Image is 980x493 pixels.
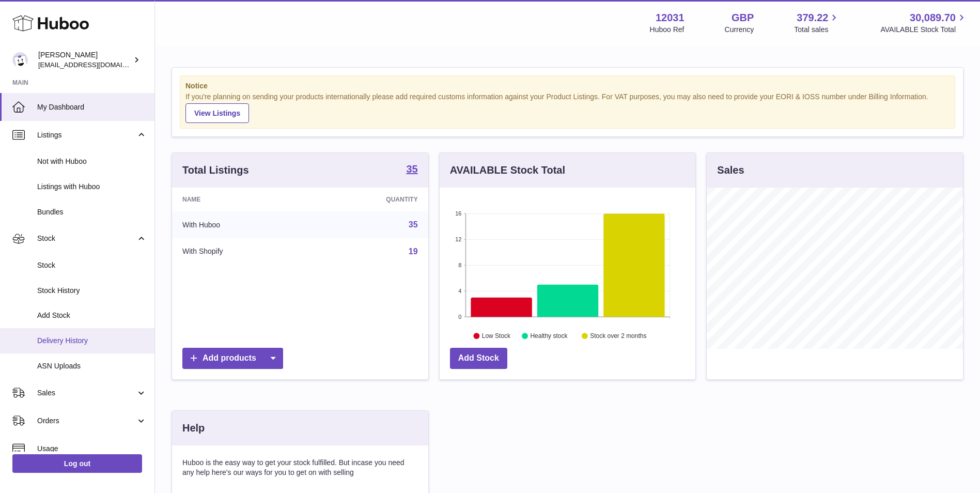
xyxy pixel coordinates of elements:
[182,421,205,435] h3: Help
[530,332,568,340] text: Healthy stock
[38,60,152,69] span: [EMAIL_ADDRESS][DOMAIN_NAME]
[37,182,147,192] span: Listings with Huboo
[910,11,956,25] span: 30,089.70
[182,458,418,477] p: Huboo is the easy way to get your stock fulfilled. But incase you need any help here's our ways f...
[450,348,507,369] a: Add Stock
[37,234,136,243] span: Stock
[406,164,417,174] strong: 35
[37,444,147,454] span: Usage
[37,286,147,296] span: Stock History
[717,163,744,177] h3: Sales
[409,247,418,256] a: 19
[37,361,147,371] span: ASN Uploads
[37,130,136,140] span: Listings
[37,260,147,270] span: Stock
[37,416,136,426] span: Orders
[37,388,136,398] span: Sales
[406,164,417,176] a: 35
[455,236,461,242] text: 12
[182,348,283,369] a: Add products
[37,157,147,166] span: Not with Huboo
[794,11,840,35] a: 379.22 Total sales
[458,262,461,268] text: 8
[172,211,310,238] td: With Huboo
[794,25,840,35] span: Total sales
[172,238,310,265] td: With Shopify
[797,11,828,25] span: 379.22
[185,92,950,123] div: If you're planning on sending your products internationally please add required customs informati...
[590,332,646,340] text: Stock over 2 months
[656,11,685,25] strong: 12031
[37,207,147,217] span: Bundles
[182,163,249,177] h3: Total Listings
[880,11,968,35] a: 30,089.70 AVAILABLE Stock Total
[482,332,511,340] text: Low Stock
[38,50,131,70] div: [PERSON_NAME]
[725,25,754,35] div: Currency
[450,163,565,177] h3: AVAILABLE Stock Total
[310,188,428,211] th: Quantity
[880,25,968,35] span: AVAILABLE Stock Total
[185,81,950,91] strong: Notice
[37,102,147,112] span: My Dashboard
[455,210,461,217] text: 16
[37,336,147,346] span: Delivery History
[185,103,249,123] a: View Listings
[458,288,461,294] text: 4
[12,52,28,68] img: internalAdmin-12031@internal.huboo.com
[37,311,147,320] span: Add Stock
[12,454,142,473] a: Log out
[650,25,685,35] div: Huboo Ref
[409,220,418,229] a: 35
[458,314,461,320] text: 0
[172,188,310,211] th: Name
[732,11,754,25] strong: GBP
